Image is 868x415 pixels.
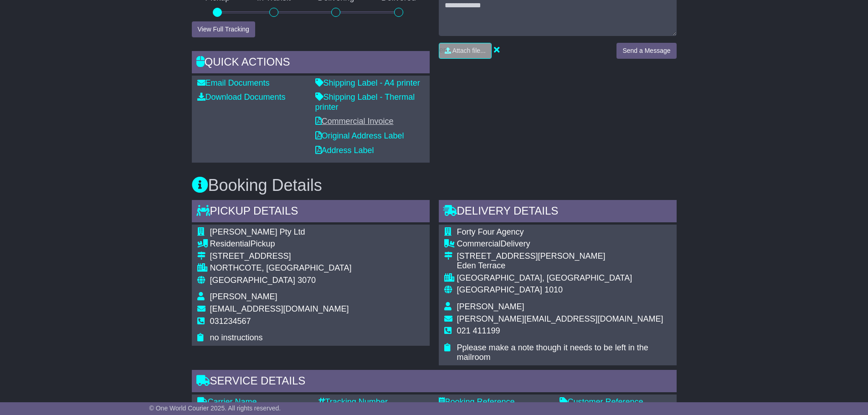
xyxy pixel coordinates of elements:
div: Pickup Details [192,200,430,225]
div: Booking Reference [439,397,550,407]
div: [STREET_ADDRESS][PERSON_NAME] [457,251,671,261]
a: Shipping Label - A4 printer [315,78,420,87]
span: Pplease make a note though it needs to be left in the mailroom [457,343,648,362]
div: Customer Reference [560,397,671,407]
div: Delivery Details [439,200,677,225]
a: Download Documents [197,92,286,102]
div: Service Details [192,370,677,395]
span: 3070 [298,276,316,285]
span: 1010 [544,285,563,294]
a: Shipping Label - Thermal printer [315,92,415,112]
div: Delivery [457,239,671,249]
span: [PERSON_NAME] [457,302,524,311]
button: Send a Message [616,43,676,59]
a: Commercial Invoice [315,117,394,126]
h3: Booking Details [192,176,677,195]
a: Email Documents [197,78,270,87]
button: View Full Tracking [192,21,255,37]
span: [PERSON_NAME] [210,292,277,301]
div: Tracking Number [318,397,430,407]
span: 031234567 [210,317,251,326]
span: Residential [210,239,251,248]
span: no instructions [210,333,263,342]
div: Pickup [210,239,352,249]
div: Carrier Name [197,397,309,407]
a: Address Label [315,146,374,155]
a: Original Address Label [315,131,404,140]
div: NORTHCOTE, [GEOGRAPHIC_DATA] [210,263,352,273]
div: Quick Actions [192,51,430,76]
span: Commercial [457,239,501,248]
span: Forty Four Agency [457,227,524,236]
span: [GEOGRAPHIC_DATA] [210,276,295,285]
div: [GEOGRAPHIC_DATA], [GEOGRAPHIC_DATA] [457,273,671,283]
span: [EMAIL_ADDRESS][DOMAIN_NAME] [210,304,349,313]
div: Eden Terrace [457,261,671,271]
span: [PERSON_NAME][EMAIL_ADDRESS][DOMAIN_NAME] [457,314,663,323]
div: [STREET_ADDRESS] [210,251,352,261]
span: 021 411199 [457,326,500,335]
span: [PERSON_NAME] Pty Ltd [210,227,305,236]
span: [GEOGRAPHIC_DATA] [457,285,542,294]
span: © One World Courier 2025. All rights reserved. [149,405,281,412]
